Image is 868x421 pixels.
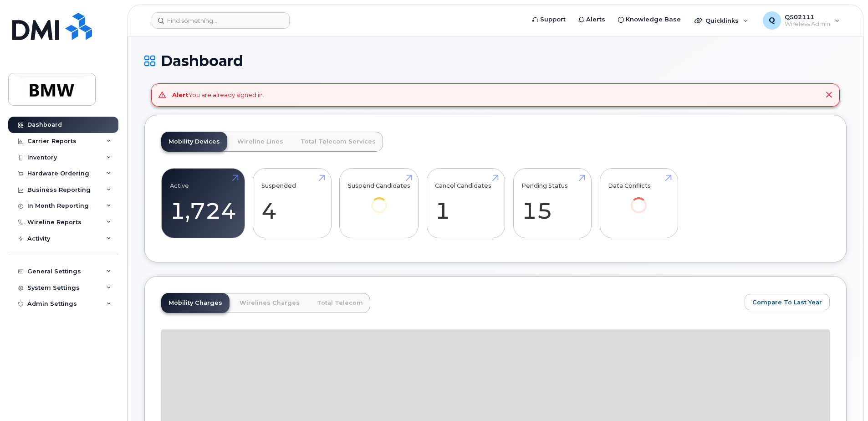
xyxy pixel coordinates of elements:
[261,173,323,233] a: Suspended 4
[232,293,307,313] a: Wirelines Charges
[752,298,822,307] span: Compare To Last Year
[435,173,496,233] a: Cancel Candidates 1
[172,91,264,99] div: You are already signed in.
[170,173,236,233] a: Active 1,724
[144,53,847,69] h1: Dashboard
[293,132,383,152] a: Total Telecom Services
[310,293,370,313] a: Total Telecom
[161,132,227,152] a: Mobility Devices
[172,91,189,98] strong: Alert
[745,294,830,310] button: Compare To Last Year
[521,173,583,233] a: Pending Status 15
[161,293,230,313] a: Mobility Charges
[348,173,410,226] a: Suspend Candidates
[608,173,669,226] a: Data Conflicts
[230,132,291,152] a: Wireline Lines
